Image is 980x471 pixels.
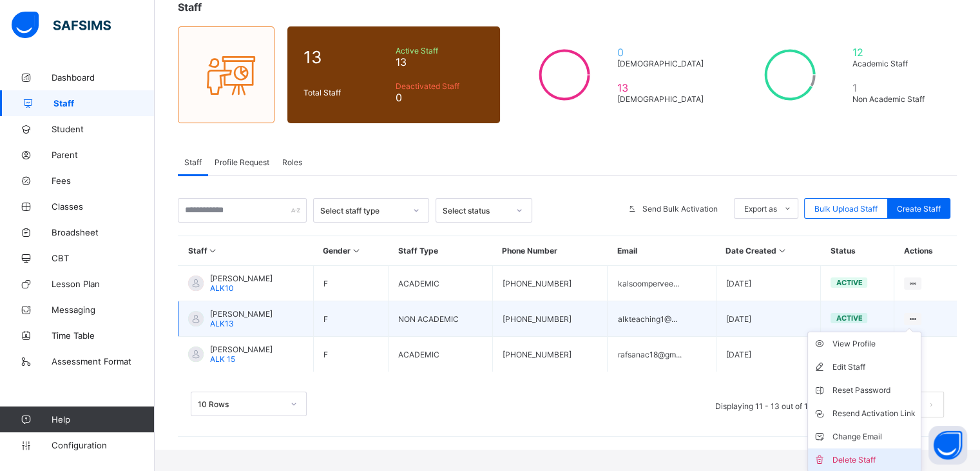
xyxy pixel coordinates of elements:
[492,301,608,337] td: [PHONE_NUMBER]
[608,266,716,301] td: kalsoompervee...
[52,279,155,289] span: Lesson Plan
[388,301,492,337] td: NON ACADEMIC
[52,305,155,315] span: Messaging
[210,345,273,354] span: [PERSON_NAME]
[12,12,111,39] img: safsims
[53,98,155,108] span: Staff
[821,236,894,266] th: Status
[852,94,935,104] span: Non Academic Staff
[832,407,916,420] div: Resend Activation Link
[832,430,916,443] div: Change Email
[52,330,155,341] span: Time Table
[52,414,154,425] span: Help
[852,59,935,68] span: Academic Staff
[396,55,484,68] span: 13
[303,47,389,67] span: 13
[210,274,273,283] span: [PERSON_NAME]
[832,361,916,374] div: Edit Staff
[642,204,718,214] span: Send Bulk Activation
[52,175,155,186] span: Fees
[832,384,916,397] div: Reset Password
[744,204,777,214] span: Export as
[617,46,709,59] span: 0
[52,72,155,83] span: Dashboard
[608,236,716,266] th: Email
[617,81,709,94] span: 13
[313,236,388,266] th: Gender
[388,266,492,301] td: ACADEMIC
[617,59,709,68] span: [DEMOGRAPHIC_DATA]
[492,236,608,266] th: Phone Number
[178,1,202,14] span: Staff
[776,246,787,256] i: Sort in Ascending Order
[492,266,608,301] td: [PHONE_NUMBER]
[832,337,916,350] div: View Profile
[706,392,823,417] li: Displaying 11 - 13 out of 13
[396,81,484,91] span: Deactivated Staff
[207,246,218,256] i: Sort in Ascending Order
[313,301,388,337] td: F
[320,206,405,215] div: Select staff type
[52,124,155,134] span: Student
[396,46,484,55] span: Active Staff
[617,94,709,104] span: [DEMOGRAPHIC_DATA]
[894,236,957,266] th: Actions
[836,314,862,323] span: active
[52,150,155,160] span: Parent
[852,46,935,59] span: 12
[396,91,484,104] span: 0
[852,81,935,94] span: 1
[313,266,388,301] td: F
[836,278,862,287] span: active
[210,319,234,328] span: ALK13
[184,157,202,167] span: Staff
[210,283,234,293] span: ALK10
[388,337,492,372] td: ACADEMIC
[52,201,155,212] span: Classes
[928,426,967,465] button: Open asap
[215,157,269,167] span: Profile Request
[210,354,235,364] span: ALK 15
[832,454,916,466] div: Delete Staff
[388,236,492,266] th: Staff Type
[52,253,155,263] span: CBT
[210,309,273,319] span: [PERSON_NAME]
[52,227,155,237] span: Broadsheet
[716,236,821,266] th: Date Created
[443,206,508,215] div: Select status
[178,236,314,266] th: Staff
[608,337,716,372] td: rafsanac18@gm...
[716,301,821,337] td: [DATE]
[52,356,155,366] span: Assessment Format
[716,337,821,372] td: [DATE]
[351,246,361,256] i: Sort in Ascending Order
[313,337,388,372] td: F
[814,204,878,214] span: Bulk Upload Staff
[918,392,944,417] li: 下一页
[897,204,941,214] span: Create Staff
[282,157,302,167] span: Roles
[198,399,283,409] div: 10 Rows
[716,266,821,301] td: [DATE]
[918,392,944,417] button: next page
[492,337,608,372] td: [PHONE_NUMBER]
[300,85,392,101] div: Total Staff
[52,440,154,450] span: Configuration
[608,301,716,337] td: alkteaching1@...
